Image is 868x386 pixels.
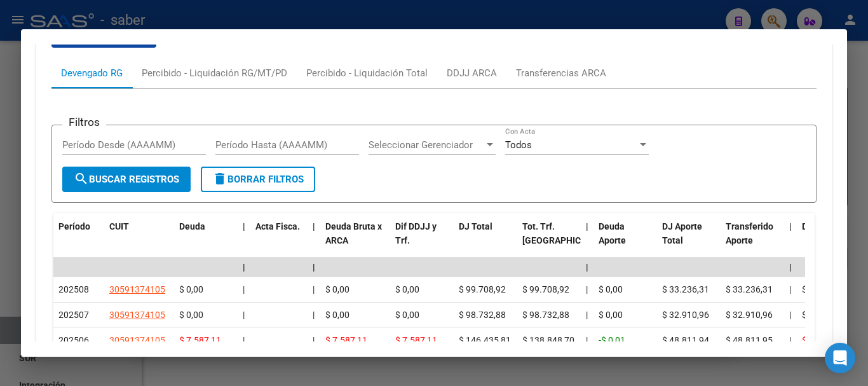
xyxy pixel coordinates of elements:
datatable-header-cell: CUIT [104,213,174,269]
span: $ 32.910,96 [662,310,709,320]
span: $ 98.732,88 [522,310,569,320]
span: $ 7.587,11 [179,335,221,345]
mat-icon: delete [212,171,227,186]
datatable-header-cell: Tot. Trf. Bruto [517,213,581,269]
div: Transferencias ARCA [516,66,606,80]
span: $ 7.587,11 [325,335,367,345]
datatable-header-cell: Transferido Aporte [721,213,784,269]
span: | [789,262,792,272]
span: $ 99.708,92 [459,284,506,294]
span: Seleccionar Gerenciador [369,139,484,151]
span: $ 0,00 [395,284,419,294]
span: Acta Fisca. [255,221,300,231]
datatable-header-cell: Deuda Contr. [797,213,860,269]
span: | [243,310,245,320]
mat-icon: search [74,171,89,186]
span: 202506 [58,335,89,345]
datatable-header-cell: Deuda Aporte [593,213,657,269]
span: $ 146.435,81 [459,335,511,345]
span: | [586,310,588,320]
span: | [243,262,245,272]
span: $ 0,00 [802,310,826,320]
span: | [313,284,315,294]
datatable-header-cell: Dif DDJJ y Trf. [390,213,454,269]
datatable-header-cell: DJ Total [454,213,517,269]
datatable-header-cell: | [308,213,320,269]
h3: Filtros [62,115,106,129]
span: CUIT [109,221,129,231]
span: 30591374105 [109,310,165,320]
span: Transferido Aporte [726,221,773,246]
span: $ 48.811,95 [726,335,773,345]
span: | [243,335,245,345]
span: $ 32.910,96 [726,310,773,320]
span: | [313,262,315,272]
span: 202507 [58,310,89,320]
span: $ 7.587,11 [395,335,437,345]
span: $ 138.848,70 [522,335,574,345]
span: Período [58,221,90,231]
span: Deuda Aporte [599,221,626,246]
span: | [313,221,315,231]
span: DJ Aporte Total [662,221,702,246]
div: Percibido - Liquidación Total [306,66,428,80]
span: | [586,284,588,294]
span: $ 0,00 [802,284,826,294]
datatable-header-cell: Período [53,213,104,269]
span: | [789,284,791,294]
datatable-header-cell: DJ Aporte Total [657,213,721,269]
span: | [789,335,791,345]
span: $ 0,00 [599,284,623,294]
span: $ 0,00 [599,310,623,320]
span: | [313,310,315,320]
button: Buscar Registros [62,167,191,192]
span: | [586,335,588,345]
span: | [313,335,315,345]
span: 202508 [58,284,89,294]
span: 30591374105 [109,335,165,345]
span: $ 98.732,88 [459,310,506,320]
span: | [586,262,588,272]
datatable-header-cell: Acta Fisca. [250,213,308,269]
div: DDJJ ARCA [447,66,497,80]
div: Percibido - Liquidación RG/MT/PD [142,66,287,80]
datatable-header-cell: | [238,213,250,269]
span: $ 48.811,94 [662,335,709,345]
span: $ 0,00 [179,310,203,320]
datatable-header-cell: | [784,213,797,269]
span: $ 0,00 [325,284,349,294]
datatable-header-cell: Deuda [174,213,238,269]
span: $ 0,00 [325,310,349,320]
span: Deuda [179,221,205,231]
span: | [789,310,791,320]
datatable-header-cell: Deuda Bruta x ARCA [320,213,390,269]
span: | [243,221,245,231]
span: Dif DDJJ y Trf. [395,221,437,246]
span: Borrar Filtros [212,174,304,185]
span: $ 33.236,31 [662,284,709,294]
span: DJ Total [459,221,492,231]
span: Buscar Registros [74,174,179,185]
span: Deuda Bruta x ARCA [325,221,382,246]
div: Devengado RG [61,66,123,80]
div: Open Intercom Messenger [825,343,855,373]
span: -$ 0,01 [599,335,625,345]
button: Borrar Filtros [201,167,315,192]
span: $ 0,00 [395,310,419,320]
datatable-header-cell: | [581,213,593,269]
span: Deuda Contr. [802,221,854,231]
span: | [789,221,792,231]
span: $ 7.587,11 [802,335,844,345]
span: Tot. Trf. [GEOGRAPHIC_DATA] [522,221,609,246]
span: 30591374105 [109,284,165,294]
span: | [586,221,588,231]
span: $ 33.236,31 [726,284,773,294]
span: $ 0,00 [179,284,203,294]
span: Todos [505,139,532,151]
span: | [243,284,245,294]
span: $ 99.708,92 [522,284,569,294]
